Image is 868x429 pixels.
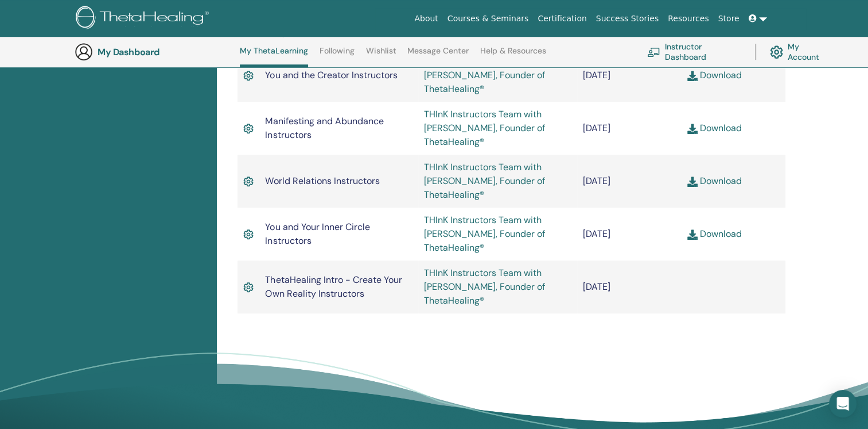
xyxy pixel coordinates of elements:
[265,221,369,247] span: You and Your Inner Circle Instructors
[424,161,545,201] a: THInK Instructors Team with [PERSON_NAME], Founder of ThetaHealing®
[424,55,545,95] a: THInK Instructors Team with [PERSON_NAME], Founder of ThetaHealing®
[424,214,545,254] a: THInK Instructors Team with [PERSON_NAME], Founder of ThetaHealing®
[76,6,213,32] img: logo.png
[98,47,212,58] h3: My Dashboard
[75,43,93,61] img: generic-user-icon.jpg
[687,228,742,240] a: Download
[714,8,744,29] a: Store
[687,177,698,187] img: download.svg
[687,229,698,240] img: download.svg
[577,261,681,313] td: [DATE]
[243,227,254,242] img: Active Certificate
[265,175,379,187] span: World Relations Instructors
[591,8,663,29] a: Success Stories
[480,46,546,64] a: Help & Resources
[243,68,254,83] img: Active Certificate
[577,49,681,102] td: [DATE]
[770,39,831,64] a: My Account
[243,121,254,136] img: Active Certificate
[366,46,396,64] a: Wishlist
[443,8,534,29] a: Courses & Seminars
[687,69,742,81] a: Download
[243,280,254,295] img: Active Certificate
[663,8,714,29] a: Resources
[265,274,402,300] span: ThetaHealing Intro - Create Your Own Reality Instructors
[424,108,545,148] a: THInK Instructors Team with [PERSON_NAME], Founder of ThetaHealing®
[770,43,783,62] img: cog.svg
[320,46,355,64] a: Following
[577,102,681,155] td: [DATE]
[407,46,469,64] a: Message Center
[265,69,397,81] span: You and the Creator Instructors
[687,175,742,187] a: Download
[829,390,857,417] div: Open Intercom Messenger
[410,8,442,29] a: About
[647,39,741,64] a: Instructor Dashboard
[687,71,698,81] img: download.svg
[533,8,591,29] a: Certification
[240,46,308,67] a: My ThetaLearning
[243,174,254,189] img: Active Certificate
[577,155,681,208] td: [DATE]
[687,124,698,134] img: download.svg
[424,267,545,307] a: THInK Instructors Team with [PERSON_NAME], Founder of ThetaHealing®
[577,208,681,261] td: [DATE]
[687,122,742,134] a: Download
[265,115,383,141] span: Manifesting and Abundance Instructors
[647,47,660,57] img: chalkboard-teacher.svg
